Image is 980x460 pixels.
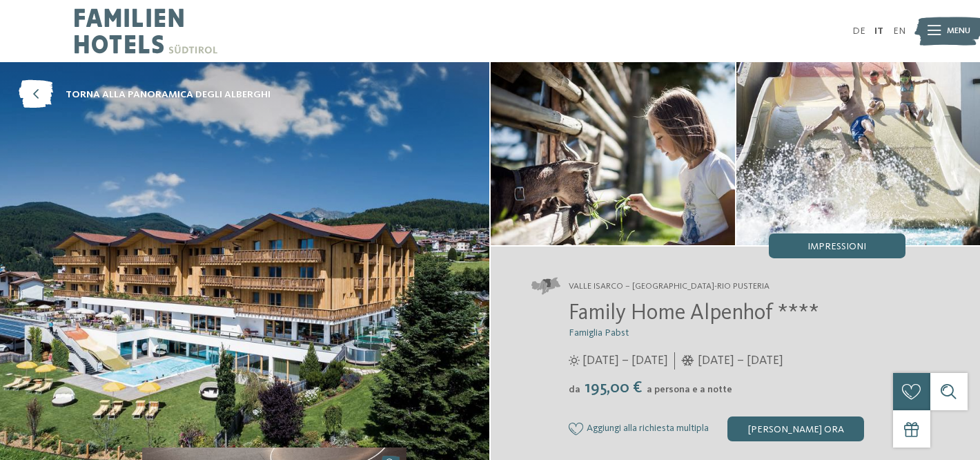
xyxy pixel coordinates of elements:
[874,26,883,36] a: IT
[587,423,709,434] span: Aggiungi alla richiesta multipla
[19,81,271,109] a: torna alla panoramica degli alberghi
[582,380,645,396] span: 195,00 €
[681,355,694,366] i: Orari d'apertura inverno
[569,303,819,325] span: Family Home Alpenhof ****
[569,280,770,293] span: Valle Isarco – [GEOGRAPHIC_DATA]-Rio Pusteria
[807,242,866,251] span: Impressioni
[582,352,668,370] span: [DATE] – [DATE]
[947,25,970,37] span: Menu
[569,328,629,338] span: Famiglia Pabst
[491,62,735,245] img: Nel family hotel a Maranza dove tutto è possibile
[698,352,783,370] span: [DATE] – [DATE]
[569,385,580,394] span: da
[852,26,865,36] a: DE
[66,88,271,102] span: torna alla panoramica degli alberghi
[893,26,905,36] a: EN
[647,385,732,394] span: a persona e a notte
[727,416,864,441] div: [PERSON_NAME] ora
[569,355,580,366] i: Orari d'apertura estate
